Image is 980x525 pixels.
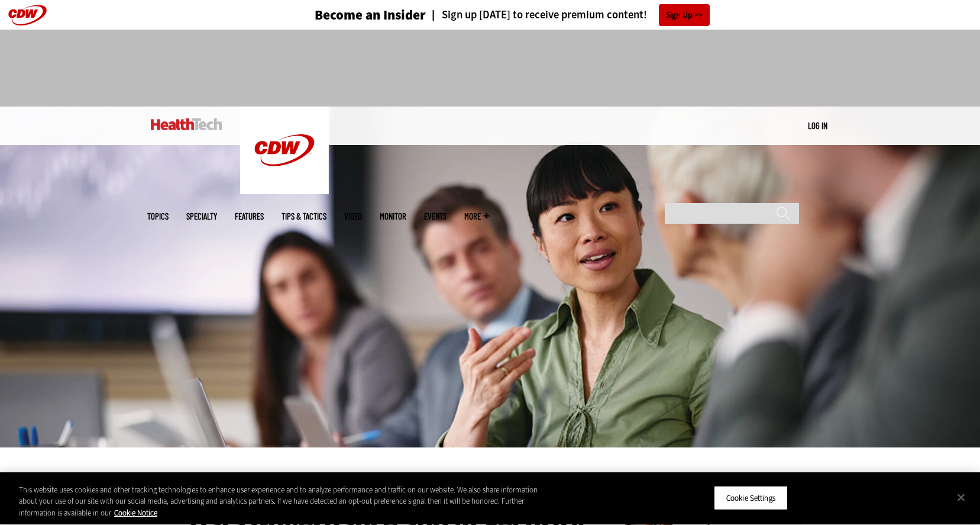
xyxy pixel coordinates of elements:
[151,118,222,130] img: Home
[948,484,974,510] button: Close
[315,8,426,22] h3: Become an Insider
[19,484,539,519] div: This website uses cookies and other tracking technologies to enhance user experience and to analy...
[275,41,706,95] iframe: advertisement
[424,212,447,221] a: Events
[808,120,827,131] a: Log in
[464,212,489,221] span: More
[270,8,426,22] a: Become an Insider
[659,4,710,26] a: Sign Up
[380,212,406,221] a: MonITor
[808,120,827,132] div: User menu
[714,485,788,510] button: Cookie Settings
[282,212,326,221] a: Tips & Tactics
[235,212,264,221] a: Features
[114,508,157,518] a: More information about your privacy
[240,185,329,197] a: CDW
[147,212,169,221] span: Topics
[426,9,647,21] a: Sign up [DATE] to receive premium content!
[240,107,329,194] img: Home
[344,212,362,221] a: Video
[186,212,217,221] span: Specialty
